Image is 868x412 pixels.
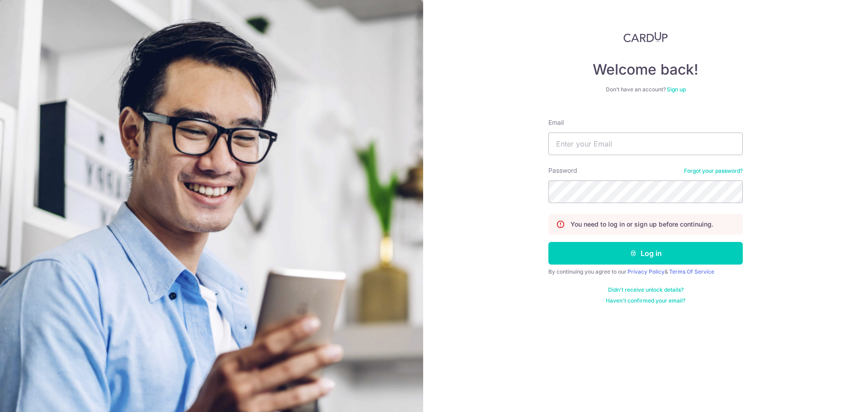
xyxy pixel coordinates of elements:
h4: Welcome back! [548,61,743,79]
button: Log in [548,242,743,265]
a: Sign up [667,86,686,93]
a: Forgot your password? [684,167,743,175]
div: By continuing you agree to our & [548,268,743,275]
a: Haven't confirmed your email? [606,297,685,304]
img: CardUp Logo [623,32,668,43]
a: Privacy Policy [627,268,665,275]
input: Enter your Email [548,133,743,155]
p: You need to log in or sign up before continuing. [571,220,713,229]
label: Email [548,118,564,127]
a: Terms Of Service [669,268,714,275]
div: Don’t have an account? [548,86,743,93]
label: Password [548,166,577,175]
a: Didn't receive unlock details? [608,286,684,294]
